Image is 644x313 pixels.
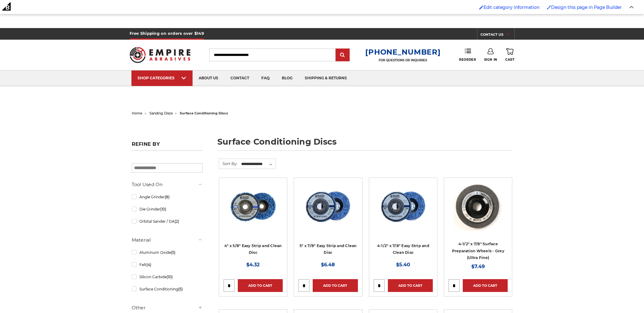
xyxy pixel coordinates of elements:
a: Enabled brush for category edit Edit category information [476,2,543,13]
h5: Refine by [132,141,203,151]
label: Sort By: [219,159,237,168]
img: 4-1/2" x 7/8" Easy Strip and Clean Disc [377,182,429,231]
a: Surface Conditioning [132,284,203,294]
a: Die Grinder [132,204,203,214]
a: Gray Surface Prep Disc [448,182,508,241]
span: $5.40 [396,262,410,268]
img: Gray Surface Prep Disc [454,182,502,231]
a: CONTACT US [480,31,514,40]
span: Cart [505,58,514,62]
a: 5" x 7/8" Easy Strip and Clean Disc [300,243,357,255]
a: Angle Grinder [132,192,203,202]
span: Edit category information [484,5,539,10]
a: Enabled brush for page builder edit. Design this page in Page Builder [544,2,625,13]
a: blog [276,70,299,86]
img: Enabled brush for page builder edit. [547,5,551,9]
img: Empire Abrasives [130,43,191,67]
span: surface conditioning discs [180,111,228,115]
select: Sort By: [240,160,276,169]
span: Design this page in Page Builder [551,5,622,10]
a: contact [224,70,255,86]
h5: Other [132,304,203,311]
h5: Tool Used On [132,181,203,188]
img: Close Admin Bar [629,6,634,9]
span: $4.32 [246,262,259,268]
span: $6.48 [321,262,335,268]
a: 4" x 5/8" easy strip and clean discs [223,182,283,241]
a: Silicon Carbide [132,272,203,282]
p: FOR QUESTIONS OR INQUIRIES [365,58,440,62]
h5: Material [132,236,203,244]
a: Felt [132,259,203,270]
span: (5) [178,287,183,291]
span: Reorder [459,58,476,62]
a: Add to Cart [238,279,283,292]
a: Add to Cart [463,279,508,292]
a: [PHONE_NUMBER] [365,48,440,56]
span: (2) [175,219,179,224]
a: Add to Cart [388,279,433,292]
span: (5) [171,250,175,255]
a: 4-1/2" x 7/8" Easy Strip and Clean Disc [374,182,433,241]
a: Aluminum Oxide [132,247,203,258]
a: Cart [505,48,514,62]
h5: Free Shipping on orders over $149 [130,28,204,40]
span: (10) [167,275,173,279]
a: home [132,111,142,115]
a: 4-1/2" x 7/8" Easy Strip and Clean Disc [377,243,429,255]
span: (8) [165,195,170,199]
a: blue clean and strip disc [298,182,358,241]
a: Reorder [459,48,476,61]
span: (10) [160,207,166,211]
a: sanding discs [149,111,173,115]
a: about us [193,70,224,86]
a: 4" x 5/8" Easy Strip and Clean Disc [224,243,282,255]
div: SHOP CATEGORIES [138,76,186,80]
img: Enabled brush for category edit [479,5,484,9]
span: Sign In [484,58,497,62]
span: (4) [146,262,151,267]
a: Add to Cart [313,279,358,292]
img: blue clean and strip disc [304,182,352,231]
span: $7.49 [471,264,485,269]
img: 4" x 5/8" easy strip and clean discs [229,182,278,231]
a: Orbital Sander / DA [132,216,203,227]
a: faq [255,70,276,86]
a: 4-1/2" x 7/8" Surface Preparation Wheels - Grey (Ultra Fine) [452,242,504,260]
a: shipping & returns [299,70,353,86]
input: Submit [337,49,349,61]
h1: surface conditioning discs [217,138,513,151]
